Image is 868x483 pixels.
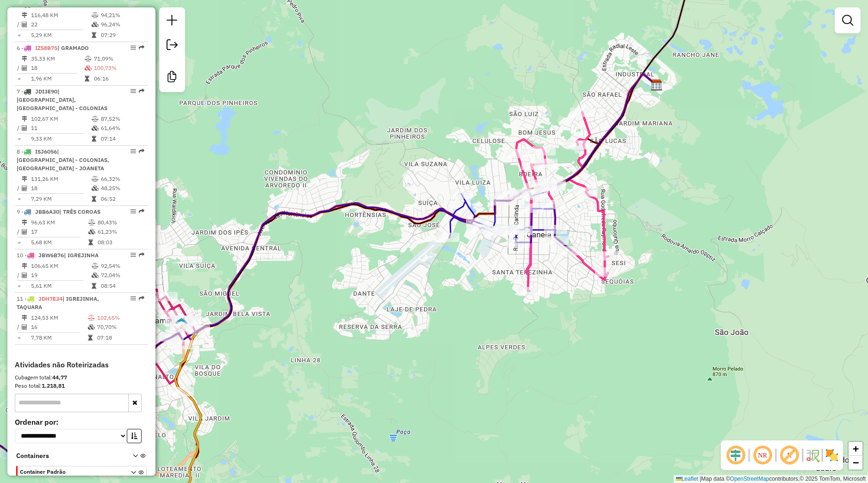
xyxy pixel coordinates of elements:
label: Ordenar por: [15,416,148,427]
em: Opções [130,149,136,154]
td: 96,63 KM [31,218,88,227]
td: 66,32% [100,174,144,184]
td: / [17,184,21,193]
td: = [17,31,21,40]
i: % de utilização do peso [92,116,99,122]
div: Cubagem total: [15,373,148,382]
span: 9 - [17,208,100,215]
em: Rota exportada [139,149,144,154]
td: 08:03 [97,238,144,247]
span: | IGREJINHA [64,252,99,259]
td: 70,70% [97,322,144,332]
td: 102,65% [97,313,144,322]
td: = [17,134,21,143]
i: Tempo total em rota [88,335,93,341]
i: % de utilização da cubagem [92,186,99,191]
td: 5,61 KM [31,281,91,291]
td: 06:52 [100,194,144,204]
img: Gramado [175,317,187,329]
i: Total de Atividades [22,22,27,27]
span: Exibir rótulo [778,444,800,466]
td: 102,67 KM [31,114,91,124]
td: 16 [31,322,87,332]
i: % de utilização do peso [92,263,99,269]
em: Rota exportada [139,296,144,301]
i: Distância Total [22,315,27,321]
a: Criar modelo [163,68,181,88]
td: 08:54 [100,281,144,291]
td: 100,73% [93,63,144,73]
span: IZS8B75 [35,44,57,51]
em: Opções [130,296,136,301]
td: = [17,74,21,83]
i: Total de Atividades [22,125,27,131]
td: 61,64% [100,124,144,133]
td: 11 [31,124,91,133]
i: Tempo total em rota [92,283,96,289]
td: 9,33 KM [31,134,91,143]
td: 48,25% [100,184,144,193]
td: 7,29 KM [31,194,91,204]
td: 07:29 [100,31,144,40]
img: Fluxo de ruas [805,448,820,463]
td: 07:14 [100,134,144,143]
td: / [17,271,21,280]
td: 94,21% [100,11,144,20]
span: | TRÊS COROAS [59,208,100,215]
em: Rota exportada [139,88,144,94]
td: 06:16 [93,74,144,83]
img: Exibir/Ocultar setores [825,448,839,463]
span: JBW6B76 [38,252,64,259]
span: ISJ6056 [35,148,57,155]
td: = [17,333,21,342]
td: 71,09% [93,54,144,63]
i: % de utilização da cubagem [88,324,95,330]
i: Tempo total em rota [92,196,96,202]
button: Ordem crescente [127,429,142,443]
td: 96,24% [100,20,144,29]
td: = [17,281,21,291]
i: Tempo total em rota [92,136,96,142]
img: Uniserra [651,79,663,91]
a: Exportar sessão [163,36,181,56]
em: Rota exportada [139,252,144,258]
td: / [17,227,21,236]
span: JBB6A30 [35,208,59,215]
span: Ocultar NR [751,444,774,466]
span: | [GEOGRAPHIC_DATA], [GEOGRAPHIC_DATA] - COLONIAS [17,88,107,111]
span: | GRAMADO [57,44,89,51]
i: Total de Atividades [22,186,27,191]
a: Leaflet [676,476,698,482]
span: Containers [16,451,121,461]
td: = [17,194,21,204]
i: Distância Total [22,220,27,225]
strong: 44,77 [52,374,67,381]
a: Nova sessão e pesquisa [163,11,181,32]
td: / [17,124,21,133]
i: % de utilização da cubagem [92,22,99,27]
td: 5,68 KM [31,238,88,247]
span: JDH7E34 [38,295,62,302]
i: % de utilização do peso [85,56,92,62]
td: 80,43% [97,218,144,227]
td: 131,26 KM [31,174,91,184]
span: | [700,476,701,482]
a: Exibir filtros [838,11,857,30]
h4: Atividades não Roteirizadas [15,360,148,369]
span: Container Padrão [20,468,120,476]
i: % de utilização do peso [92,12,99,18]
div: Map data © contributors,© 2025 TomTom, Microsoft [674,475,868,483]
em: Opções [130,88,136,94]
span: + [853,443,859,454]
i: Total de Atividades [22,229,27,235]
i: Distância Total [22,176,27,182]
td: 72,04% [100,271,144,280]
td: 22 [31,20,91,29]
i: Total de Atividades [22,324,27,330]
td: = [17,238,21,247]
span: Ocultar deslocamento [725,444,747,466]
a: OpenStreetMap [730,476,769,482]
i: Distância Total [22,263,27,269]
strong: 1.218,81 [42,382,65,389]
span: 10 - [17,252,99,259]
